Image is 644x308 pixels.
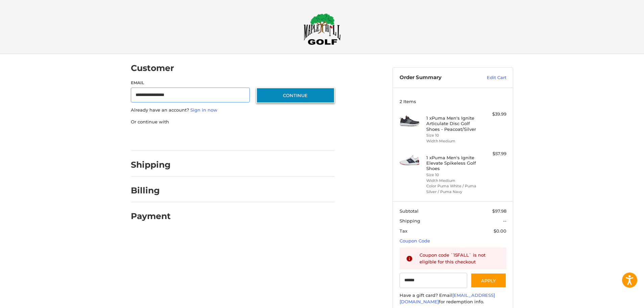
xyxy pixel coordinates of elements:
h3: Order Summary [400,74,472,81]
button: Continue [256,88,335,103]
p: Already have an account? [131,107,335,114]
button: Apply [471,273,506,288]
h2: Billing [131,185,170,196]
span: Shipping [400,218,420,223]
iframe: PayPal-paypal [129,132,180,144]
span: $0.00 [494,228,506,234]
div: Have a gift card? Email for redemption info. [400,292,506,305]
li: Width Medium [426,178,478,184]
div: Coupon code `15FALL` is not eligible for this checkout [420,252,500,265]
a: Coupon Code [400,238,430,243]
a: Edit Cart [472,74,506,81]
li: Color Puma White / Puma Silver / Puma Navy [426,183,478,194]
div: $39.99 [480,111,506,118]
p: Or continue with [131,119,335,125]
h4: 1 x Puma Men's Ignite Articulate Disc Golf Shoes - Peacoat/Silver [426,115,478,132]
iframe: PayPal-paylater [186,132,237,144]
li: Width Medium [426,138,478,144]
h2: Payment [131,211,171,221]
span: $97.98 [492,208,506,214]
iframe: PayPal-venmo [243,132,294,144]
h2: Shipping [131,160,171,170]
span: Subtotal [400,208,419,214]
label: Email [131,80,250,86]
span: -- [503,218,506,223]
h2: Customer [131,63,174,73]
span: Tax [400,228,407,234]
input: Gift Certificate or Coupon Code [400,273,468,288]
a: Sign in now [190,107,217,113]
h4: 1 x Puma Men's Ignite Elevate Spikeless Golf Shoes [426,155,478,171]
img: Maple Hill Golf [304,13,341,45]
li: Size 10 [426,172,478,178]
h3: 2 Items [400,99,506,104]
div: $57.99 [480,150,506,157]
li: Size 10 [426,133,478,138]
